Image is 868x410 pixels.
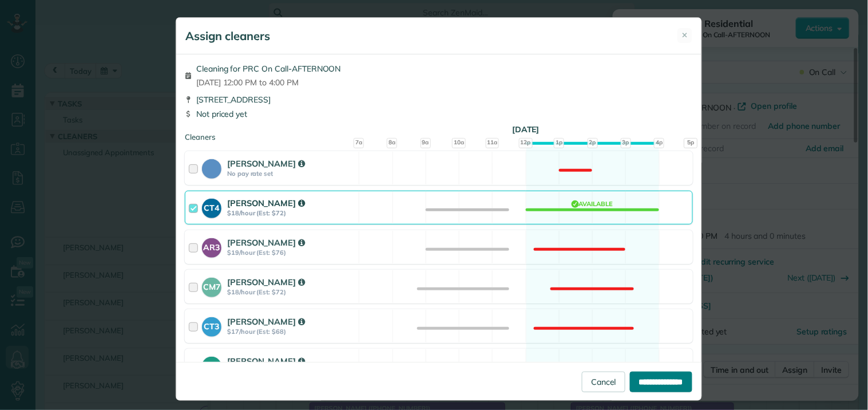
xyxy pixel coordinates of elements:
span: Cleaning for PRC On Call-AFTERNOON [196,63,341,74]
strong: $17/hour (Est: $68) [227,328,355,336]
strong: No pay rate set [227,169,355,178]
strong: CM7 [202,278,221,293]
strong: [PERSON_NAME] [227,277,305,287]
div: Cleaners [185,132,693,135]
strong: CT4 [202,199,221,214]
strong: CT3 [202,317,221,333]
strong: AR3 [202,238,221,254]
div: [STREET_ADDRESS] [185,94,693,105]
strong: $19/hour (Est: $76) [227,249,355,257]
strong: [PERSON_NAME] [227,316,305,327]
strong: [PERSON_NAME] [227,198,305,208]
strong: [PERSON_NAME] [227,158,305,169]
span: [DATE] 12:00 PM to 4:00 PM [196,77,341,88]
strong: [PERSON_NAME] [227,237,305,248]
span: ✕ [682,30,688,41]
strong: $18/hour (Est: $72) [227,209,355,217]
h5: Assign cleaners [185,28,270,44]
div: Not priced yet [185,108,693,120]
a: Cancel [582,372,625,392]
strong: [PERSON_NAME] [227,356,305,366]
strong: $18/hour (Est: $72) [227,288,355,296]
